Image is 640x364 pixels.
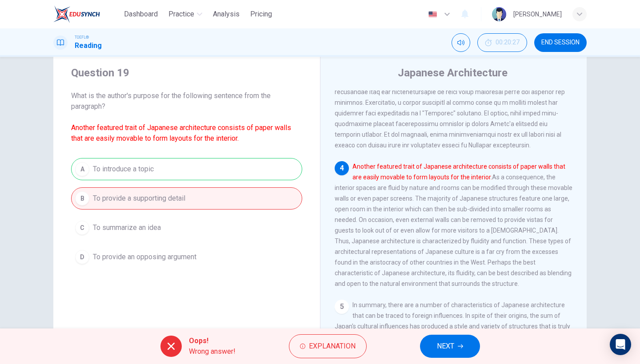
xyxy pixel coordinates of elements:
font: Another featured trait of Japanese architecture consists of paper walls that are easily movable t... [352,163,565,181]
span: 00:20:27 [496,39,520,46]
div: Hide [477,33,527,52]
button: Practice [165,6,206,22]
h4: Japanese Architecture [398,66,508,80]
span: TOEFL® [75,34,89,40]
button: Analysis [209,6,243,22]
span: Analysis [213,9,240,20]
span: Practice [168,9,194,20]
font: Another featured trait of Japanese architecture consists of paper walls that are easily movable t... [71,123,291,142]
span: END SESSION [541,39,580,46]
div: [PERSON_NAME] [513,9,562,20]
div: 5 [335,300,349,314]
button: NEXT [420,335,480,358]
div: Open Intercom Messenger [610,334,631,355]
span: Dashboard [124,9,158,20]
h4: Question 19 [71,66,302,80]
button: END SESSION [534,33,587,52]
img: en [427,11,438,18]
span: What is the author's purpose for the following sentence from the paragraph? [71,91,302,144]
button: Dashboard [120,6,161,22]
button: Pricing [247,6,276,22]
span: Oops! [189,336,236,346]
img: EduSynch logo [53,5,100,23]
img: Profile picture [492,7,506,21]
span: As a consequence, the interior spaces are fluid by nature and rooms can be modified through these... [335,163,572,287]
span: Wrong answer! [189,346,236,357]
button: 00:20:27 [477,33,527,52]
button: Explanation [289,334,367,358]
h1: Reading [75,40,102,51]
span: Pricing [250,9,272,20]
span: Explanation [309,340,356,352]
a: EduSynch logo [53,5,120,23]
div: 4 [335,161,349,175]
div: Mute [452,33,470,52]
span: NEXT [437,340,454,352]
